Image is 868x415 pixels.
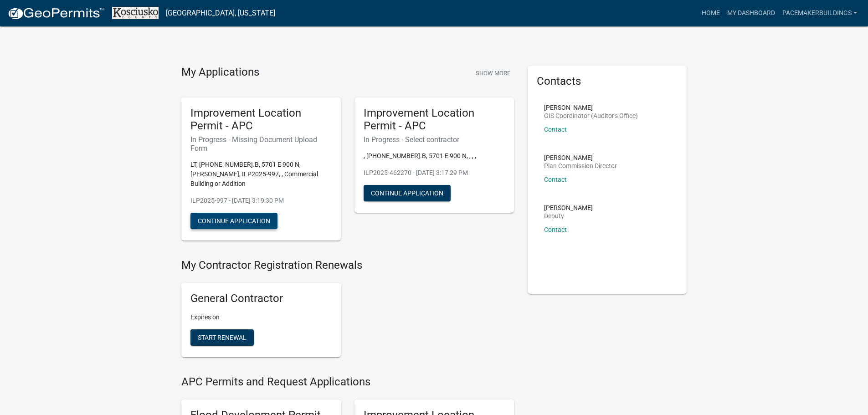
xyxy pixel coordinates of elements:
p: Plan Commission Director [544,163,617,169]
p: Expires on [190,313,332,322]
p: GIS Coordinator (Auditor's Office) [544,113,638,119]
button: Show More [472,66,514,81]
button: Continue Application [364,185,451,201]
wm-registration-list-section: My Contractor Registration Renewals [181,259,514,364]
h4: APC Permits and Request Applications [181,375,514,389]
p: [PERSON_NAME] [544,205,593,211]
h5: General Contractor [190,292,332,305]
button: Start Renewal [190,329,254,346]
a: Contact [544,126,567,133]
h4: My Applications [181,66,259,79]
img: Kosciusko County, Indiana [112,7,159,19]
p: , [PHONE_NUMBER].B, 5701 E 900 N, , , , [364,151,505,161]
h5: Contacts [537,75,678,88]
a: Contact [544,226,567,233]
p: [PERSON_NAME] [544,104,638,111]
p: [PERSON_NAME] [544,154,617,161]
p: Deputy [544,213,593,219]
button: Continue Application [190,213,277,229]
a: My Dashboard [724,5,779,22]
h6: In Progress - Missing Document Upload Form [190,135,332,153]
h5: Improvement Location Permit - APC [190,107,332,133]
h5: Improvement Location Permit - APC [364,107,505,133]
h6: In Progress - Select contractor [364,135,505,144]
a: Home [698,5,724,22]
p: ILP2025-462270 - [DATE] 3:17:29 PM [364,168,505,178]
a: Contact [544,176,567,183]
span: Start Renewal [198,334,247,341]
p: ILP2025-997 - [DATE] 3:19:30 PM [190,196,332,205]
h4: My Contractor Registration Renewals [181,259,514,272]
p: LT, [PHONE_NUMBER].B, 5701 E 900 N, [PERSON_NAME], ILP2025-997, , Commercial Building or Addition [190,160,332,189]
a: [GEOGRAPHIC_DATA], [US_STATE] [166,5,275,21]
a: PacemakerBuildings [779,5,861,22]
